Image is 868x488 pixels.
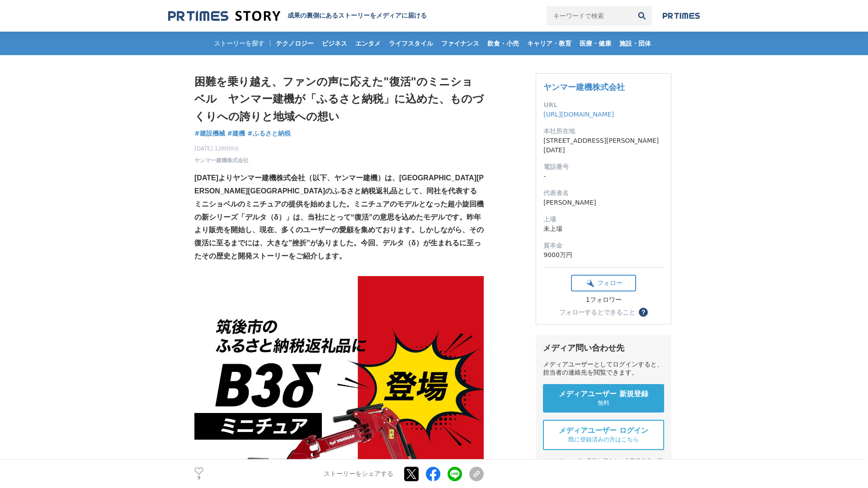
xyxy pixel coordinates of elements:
a: メディアユーザー ログイン 既に登録済みの方はこちら [543,420,664,450]
h1: 困難を乗り越え、ファンの声に応えた"復活"のミニショベル ヤンマー建機が「ふるさと納税」に込めた、ものづくりへの誇りと地域への想い [194,73,484,125]
a: ヤンマー建機株式会社 [543,82,625,92]
span: メディアユーザー ログイン [559,426,648,436]
a: 施設・団体 [616,32,655,55]
dd: - [543,172,664,181]
a: #ふるさと納税 [247,129,291,138]
button: フォロー [571,275,636,291]
a: エンタメ [352,32,384,55]
span: #建機 [227,129,245,137]
a: [URL][DOMAIN_NAME] [543,111,614,118]
dt: 上場 [543,215,664,224]
dd: 未上場 [543,224,664,234]
img: 成果の裏側にあるストーリーをメディアに届ける [168,10,280,22]
span: ライフスタイル [385,39,437,47]
span: 無料 [598,399,609,407]
img: prtimes [663,12,700,19]
a: #建機 [227,129,245,138]
p: ストーリーをシェアする [324,470,393,478]
dt: URL [543,100,664,110]
a: ファイナンス [438,32,483,55]
span: #ふるさと納税 [247,129,291,137]
a: #建設機械 [194,129,225,138]
span: #建設機械 [194,129,225,137]
a: 飲食・小売 [484,32,523,55]
span: エンタメ [352,39,384,47]
a: 成果の裏側にあるストーリーをメディアに届ける 成果の裏側にあるストーリーをメディアに届ける [168,10,427,22]
a: メディアユーザー 新規登録 無料 [543,384,664,413]
h2: 成果の裏側にあるストーリーをメディアに届ける [288,12,427,20]
span: ？ [640,309,646,315]
div: メディア問い合わせ先 [543,343,664,353]
div: メディアユーザーとしてログインすると、担当者の連絡先を閲覧できます。 [543,361,664,377]
span: 医療・健康 [576,39,615,47]
dd: [STREET_ADDRESS][PERSON_NAME][DATE] [543,136,664,155]
span: 飲食・小売 [484,39,523,47]
span: テクノロジー [272,39,317,47]
span: 既に登録済みの方はこちら [568,436,639,444]
span: ファイナンス [438,39,483,47]
span: [DATE] 12時00分 [194,145,249,153]
p: 9 [194,476,203,480]
dt: 本社所在地 [543,127,664,136]
input: キーワードで検索 [547,6,632,26]
span: メディアユーザー 新規登録 [559,389,648,399]
dt: 資本金 [543,241,664,250]
a: ヤンマー建機株式会社 [194,156,249,164]
dt: 電話番号 [543,162,664,172]
dd: 9000万円 [543,250,664,260]
span: 施設・団体 [616,39,655,47]
a: 医療・健康 [576,32,615,55]
a: キャリア・教育 [524,32,575,55]
div: フォローするとできること [559,309,635,315]
a: ライフスタイル [385,32,437,55]
button: ？ [639,308,648,317]
span: ビジネス [318,39,351,47]
a: ビジネス [318,32,351,55]
dd: [PERSON_NAME] [543,198,664,207]
span: キャリア・教育 [524,39,575,47]
dt: 代表者名 [543,188,664,198]
div: 1フォロワー [571,296,636,304]
a: テクノロジー [272,32,317,55]
button: 検索 [632,6,652,26]
strong: [DATE]よりヤンマー建機株式会社（以下、ヤンマー建機）は、[GEOGRAPHIC_DATA][PERSON_NAME][GEOGRAPHIC_DATA]のふるさと納税返礼品として、同社を代表... [194,174,484,260]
